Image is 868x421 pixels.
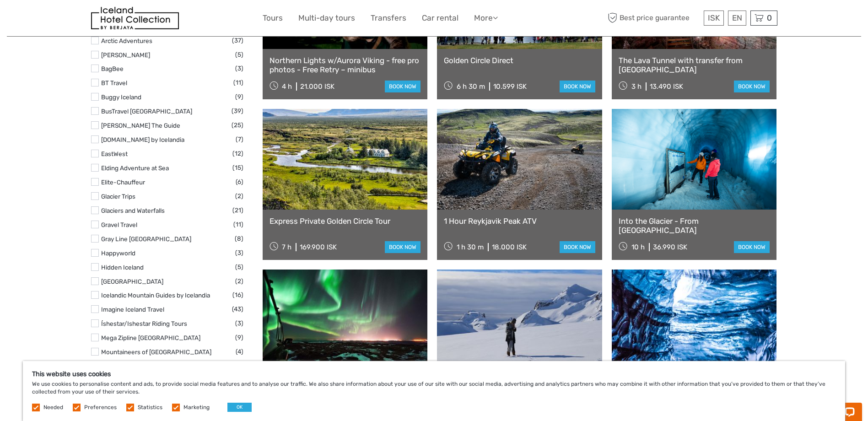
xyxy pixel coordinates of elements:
a: Elding Adventure at Sea [101,164,169,172]
a: Mountaineers of [GEOGRAPHIC_DATA] [101,348,211,356]
div: 36.990 ISK [653,243,687,251]
a: EastWest [101,150,128,157]
a: [DOMAIN_NAME] by Icelandia [101,136,184,143]
span: (43) [232,304,243,314]
span: (16) [232,290,243,300]
a: Transfers [371,11,406,25]
span: (11) [233,77,243,88]
a: BagBee [101,65,124,72]
span: 1 h 30 m [457,243,484,251]
div: 13.490 ISK [650,82,683,91]
a: Gravel Travel [101,221,137,228]
span: 6 h 30 m [457,82,485,91]
label: Statistics [138,404,162,411]
a: BusTravel [GEOGRAPHIC_DATA] [101,108,192,115]
a: book now [734,81,770,92]
a: book now [385,241,421,253]
span: (21) [232,205,243,216]
a: Glaciers and Waterfalls [101,207,165,214]
a: The Lava Tunnel with transfer from [GEOGRAPHIC_DATA] [619,56,770,75]
a: book now [560,241,595,253]
span: ISK [708,13,720,22]
a: Elite-Chauffeur [101,178,145,186]
span: (2) [235,191,243,201]
span: (9) [235,92,243,102]
span: (37) [232,35,243,46]
span: (4) [236,346,243,357]
a: Arctic Adventures [101,37,152,44]
span: (11) [233,219,243,230]
a: Gray Line [GEOGRAPHIC_DATA] [101,235,191,243]
a: [GEOGRAPHIC_DATA] [101,278,163,285]
div: 21.000 ISK [300,82,334,91]
a: More [474,11,498,25]
label: Marketing [183,404,210,411]
a: Icelandic Mountain Guides by Icelandia [101,291,210,299]
span: (3) [235,248,243,258]
span: (2) [235,276,243,286]
a: Imagine Iceland Travel [101,306,164,313]
span: 7 h [282,243,291,251]
span: (5) [235,262,243,272]
span: (9) [235,332,243,343]
span: 4 h [282,82,292,91]
a: Into the Glacier - From [GEOGRAPHIC_DATA] [619,216,770,235]
a: Buggy Iceland [101,93,141,101]
img: 481-8f989b07-3259-4bb0-90ed-3da368179bdc_logo_small.jpg [91,7,179,29]
a: book now [734,241,770,253]
a: Mega Zipline [GEOGRAPHIC_DATA] [101,334,200,341]
div: We use cookies to personalise content and ads, to provide social media features and to analyse ou... [23,361,845,421]
a: Car rental [422,11,458,25]
a: Golden Circle Direct [444,56,595,65]
a: book now [385,81,421,92]
span: (15) [232,162,243,173]
div: 10.599 ISK [493,82,527,91]
a: Happyworld [101,249,135,257]
h5: This website uses cookies [32,370,836,378]
span: 3 h [631,82,642,91]
div: 169.900 ISK [300,243,337,251]
a: book now [560,81,595,92]
span: (7) [236,134,243,145]
a: 1 Hour Reykjavik Peak ATV [444,216,595,226]
span: (39) [232,106,243,116]
span: 0 [766,13,773,22]
span: (8) [235,233,243,244]
span: (5) [235,49,243,60]
a: Multi-day tours [298,11,355,25]
button: OK [227,403,252,412]
button: Open LiveChat chat widget [105,14,116,25]
div: EN [728,11,746,26]
label: Needed [43,404,63,411]
span: (12) [232,148,243,159]
a: Tours [263,11,283,25]
a: [PERSON_NAME] [101,51,150,59]
span: (3) [235,63,243,74]
a: Hidden Iceland [101,264,144,271]
a: Glacier Trips [101,193,135,200]
span: Best price guarantee [606,11,701,26]
a: [PERSON_NAME] The Guide [101,122,180,129]
span: 10 h [631,243,645,251]
span: (25) [232,120,243,130]
span: (3) [235,318,243,329]
a: Íshestar/Ishestar Riding Tours [101,320,187,327]
a: BT Travel [101,79,127,86]
div: 18.000 ISK [492,243,527,251]
span: (6) [236,177,243,187]
a: Northern Lights w/Aurora Viking - free pro photos - Free Retry – minibus [270,56,421,75]
a: Express Private Golden Circle Tour [270,216,421,226]
p: Chat now [13,16,103,23]
label: Preferences [84,404,117,411]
